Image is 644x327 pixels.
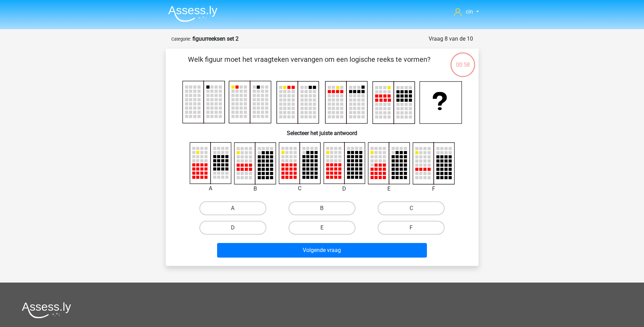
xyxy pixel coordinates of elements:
span: cin [466,8,473,15]
button: Volgende vraag [217,243,427,258]
img: Assessly [168,6,217,22]
label: D [199,221,266,235]
label: F [378,221,445,235]
div: B [229,185,281,193]
div: 00:58 [450,52,476,69]
strong: figuurreeksen set 2 [192,35,239,42]
p: Welk figuur moet het vraagteken vervangen om een logische reeks te vormen? [177,54,441,75]
img: Assessly logo [22,302,71,318]
label: C [378,201,445,215]
div: C [274,184,326,193]
small: Categorie: [171,36,191,42]
a: cin [451,8,481,16]
div: E [363,185,415,193]
div: D [318,185,371,193]
label: A [199,201,266,215]
div: F [407,185,460,193]
div: Vraag 8 van de 10 [429,35,473,43]
div: A [184,184,237,193]
label: B [289,201,355,215]
h6: Selecteer het juiste antwoord [177,124,467,136]
label: E [289,221,355,235]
